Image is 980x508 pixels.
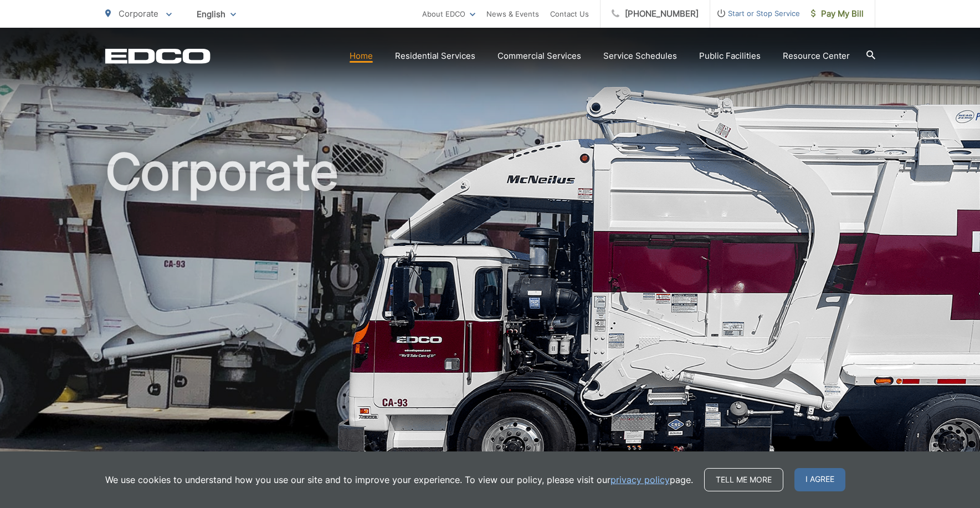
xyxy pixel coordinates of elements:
[794,468,845,491] span: I agree
[486,7,539,21] a: News & Events
[119,8,158,19] span: Corporate
[105,144,875,495] h1: Corporate
[105,473,693,486] p: We use cookies to understand how you use our site and to improve your experience. To view our pol...
[497,49,581,63] a: Commercial Services
[395,49,475,63] a: Residential Services
[550,7,589,21] a: Contact Us
[603,49,677,63] a: Service Schedules
[188,4,244,24] span: English
[610,473,670,486] a: privacy policy
[699,49,761,63] a: Public Facilities
[783,49,850,63] a: Resource Center
[350,49,373,63] a: Home
[105,48,211,64] a: EDCD logo. Return to the homepage.
[422,7,475,21] a: About EDCO
[704,468,783,491] a: Tell me more
[811,7,864,21] span: Pay My Bill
